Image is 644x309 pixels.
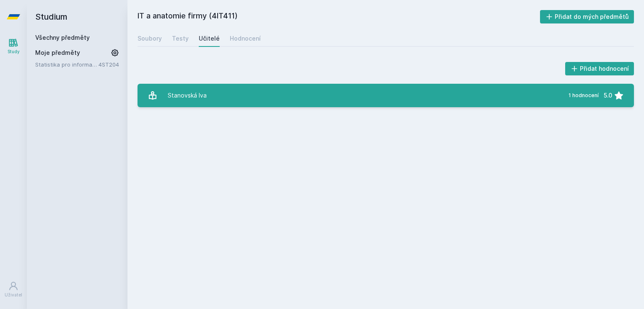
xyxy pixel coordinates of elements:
a: Hodnocení [230,30,261,47]
div: Testy [172,34,189,43]
div: Uživatel [5,292,22,298]
a: 4ST204 [99,61,119,68]
div: Study [8,49,20,55]
button: Přidat do mých předmětů [540,10,634,23]
a: Uživatel [2,277,25,302]
span: Moje předměty [35,49,80,57]
a: Učitelé [199,30,220,47]
a: Statistika pro informatiky [35,60,99,69]
a: Study [2,33,25,59]
div: Učitelé [199,34,220,43]
a: Soubory [138,30,162,47]
div: Hodnocení [230,34,261,43]
div: Stanovská Iva [168,87,207,104]
a: Stanovská Iva 1 hodnocení 5.0 [138,84,634,107]
div: 1 hodnocení [569,92,599,99]
h2: IT a anatomie firmy (4IT411) [138,10,540,23]
a: Všechny předměty [35,34,90,41]
a: Testy [172,30,189,47]
button: Přidat hodnocení [565,62,634,75]
div: 5.0 [604,87,612,104]
div: Soubory [138,34,162,43]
